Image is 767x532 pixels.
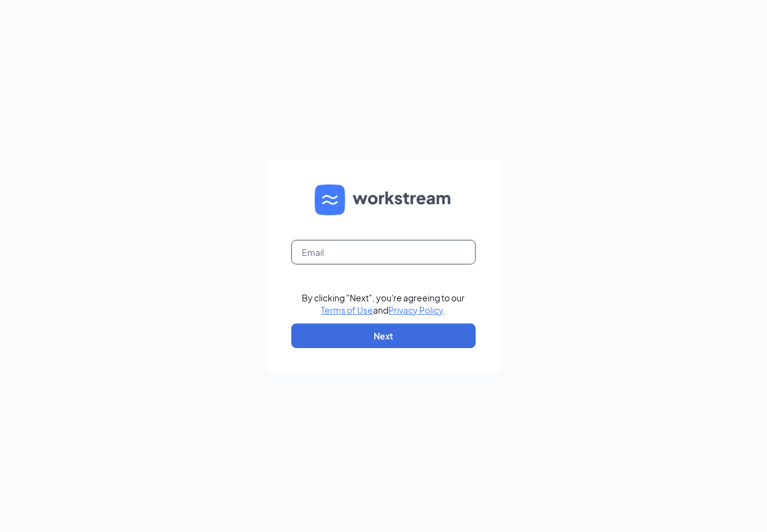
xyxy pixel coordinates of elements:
[291,324,476,348] button: Next
[389,304,444,316] a: Privacy Policy
[302,292,465,316] div: By clicking "Next", you're agreeing to our and .
[321,304,374,316] a: Terms of Use
[315,185,452,215] img: WS logo and Workstream text
[291,240,476,264] input: Email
